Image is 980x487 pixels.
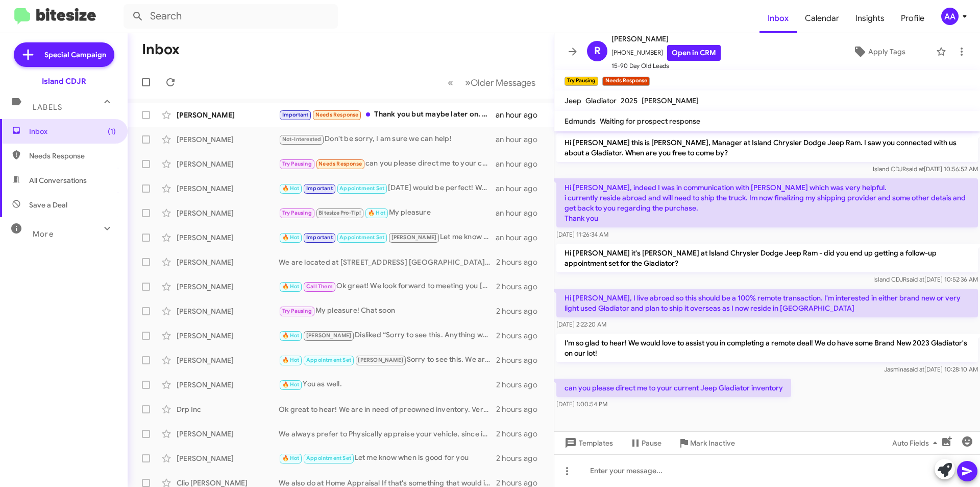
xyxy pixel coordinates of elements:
div: an hour ago [496,233,546,243]
span: Inbox [759,4,797,33]
span: Waiting for prospect response [600,117,700,126]
span: [PERSON_NAME] [391,234,437,241]
p: Hi [PERSON_NAME], I live abroad so this should be a 100% remote transaction. I'm interested in ei... [556,289,978,317]
span: Inbox [29,126,116,136]
p: Hi [PERSON_NAME] it's [PERSON_NAME] at Island Chrysler Dodge Jeep Ram - did you end up getting a ... [556,244,978,272]
span: 🔥 Hot [282,185,300,192]
span: Save a Deal [29,200,67,210]
span: 🔥 Hot [282,234,300,241]
span: Auto Fields [892,434,941,452]
button: Auto Fields [884,434,949,452]
div: [PERSON_NAME] [177,208,279,218]
span: Appointment Set [306,455,351,461]
span: Gladiator [585,96,617,105]
span: Important [306,185,333,192]
a: Insights [847,4,893,33]
span: Island CDJR [DATE] 10:52:36 AM [873,275,978,283]
div: Island CDJR [42,76,86,86]
span: Bitesize Pro-Tip! [318,210,361,216]
span: Not-Interested [282,136,322,143]
span: [DATE] 1:00:54 PM [556,400,607,408]
div: an hour ago [496,183,546,194]
span: Important [306,234,333,241]
span: Try Pausing [282,160,312,167]
span: 🔥 Hot [282,332,300,339]
div: 2 hours ago [496,282,546,292]
span: [PERSON_NAME] [642,96,699,105]
p: Hi [PERSON_NAME] this is [PERSON_NAME], Manager at Island Chrysler Dodge Jeep Ram. I saw you conn... [556,133,978,162]
span: Edmunds [565,117,596,126]
div: [PERSON_NAME] [177,233,279,243]
span: said at [906,365,924,373]
input: Search [124,4,338,29]
span: Jeep [565,96,581,105]
span: Island CDJR [DATE] 10:56:52 AM [873,165,978,173]
span: Labels [33,103,62,112]
span: 15-90 Day Old Leads [611,61,721,71]
div: an hour ago [496,134,546,145]
span: 🔥 Hot [368,210,385,216]
div: Disliked “Sorry to see this. Anything we can do to help?” [279,330,496,341]
button: Mark Inactive [670,434,743,452]
span: Needs Response [29,151,116,161]
span: [PERSON_NAME] [611,33,721,45]
span: Special Campaign [44,50,106,60]
div: AA [941,8,959,25]
span: Important [282,111,309,118]
button: AA [933,8,969,25]
div: 2 hours ago [496,306,546,316]
span: Appointment Set [339,185,384,192]
div: My pleasure [279,207,496,219]
span: Appointment Set [339,234,384,241]
div: 2 hours ago [496,429,546,439]
div: 2 hours ago [496,355,546,365]
div: 2 hours ago [496,257,546,267]
div: Don't be sorry, I am sure we can help! [279,133,496,145]
button: Pause [621,434,670,452]
span: Needs Response [318,160,362,167]
a: Special Campaign [14,42,114,67]
div: [PERSON_NAME] [177,429,279,439]
div: Ok great! We look forward to meeting you [DATE]! [279,281,496,292]
div: Sorry to see this. We are in need of preowned inventory. I am sure we can give you good money for... [279,354,496,366]
span: [PERSON_NAME] [306,332,352,339]
div: We always prefer to Physically appraise your vehicle, since in most cases your vehicle can be wor... [279,429,496,439]
div: [PERSON_NAME] [177,306,279,316]
span: [DATE] 11:26:34 AM [556,230,608,238]
h1: Inbox [142,41,180,58]
button: Next [459,72,542,93]
span: 2025 [621,96,638,105]
a: Open in CRM [667,45,721,61]
span: Needs Response [315,111,359,118]
div: 2 hours ago [496,404,546,414]
span: Appointment Set [306,357,351,363]
button: Templates [554,434,621,452]
div: [PERSON_NAME] [177,355,279,365]
span: R [594,43,601,59]
div: Let me know When is a good time to stop by, I do have an availability [DATE] around 2:15p How doe... [279,231,496,243]
span: « [448,76,453,89]
small: Needs Response [602,77,649,86]
span: [PHONE_NUMBER] [611,45,721,61]
div: 2 hours ago [496,453,546,463]
span: Templates [562,434,613,452]
button: Previous [442,72,459,93]
span: 🔥 Hot [282,381,300,388]
div: You as well. [279,379,496,390]
p: can you please direct me to your current Jeep Gladiator inventory [556,379,791,397]
div: [PERSON_NAME] [177,159,279,169]
div: Drp Inc [177,404,279,414]
div: 2 hours ago [496,380,546,390]
span: [PERSON_NAME] [358,357,403,363]
div: can you please direct me to your current Jeep Gladiator inventory [279,158,496,170]
div: [DATE] would be perfect! We look forward to seeing you then! [279,182,496,194]
div: [PERSON_NAME] [177,282,279,292]
div: We are located at [STREET_ADDRESS] [GEOGRAPHIC_DATA], [GEOGRAPHIC_DATA] [279,257,496,267]
div: an hour ago [496,110,546,120]
span: 🔥 Hot [282,283,300,290]
div: [PERSON_NAME] [177,380,279,390]
span: More [33,229,54,239]
small: Try Pausing [565,77,598,86]
p: I'm so glad to hear! We would love to assist you in completing a remote deal! We do have some Bra... [556,334,978,362]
